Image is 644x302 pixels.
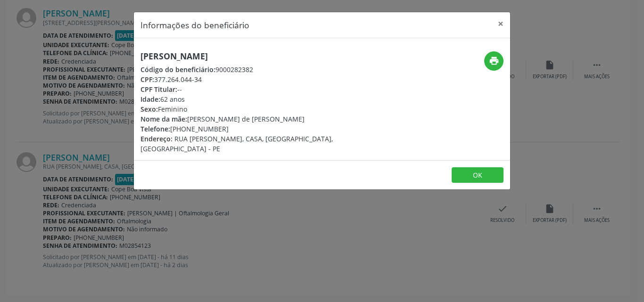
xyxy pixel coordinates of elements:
h5: [PERSON_NAME] [140,51,378,61]
span: Código do beneficiário: [140,65,215,74]
i: print [489,56,499,66]
span: RUA [PERSON_NAME], CASA, [GEOGRAPHIC_DATA], [GEOGRAPHIC_DATA] - PE [140,134,333,153]
span: CPF Titular: [140,85,177,94]
span: CPF: [140,75,154,84]
span: Sexo: [140,105,158,114]
h5: Informações do beneficiário [140,19,249,31]
div: 62 anos [140,94,378,104]
span: Endereço: [140,134,173,143]
div: -- [140,84,378,94]
div: [PHONE_NUMBER] [140,124,378,134]
span: Nome da mãe: [140,114,187,123]
button: OK [452,167,504,183]
div: 9000282382 [140,65,378,74]
div: Feminino [140,104,378,114]
button: print [484,51,504,71]
span: Telefone: [140,124,170,133]
div: 377.264.044-34 [140,74,378,84]
div: [PERSON_NAME] de [PERSON_NAME] [140,114,378,124]
button: Close [491,12,510,35]
span: Idade: [140,95,160,104]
